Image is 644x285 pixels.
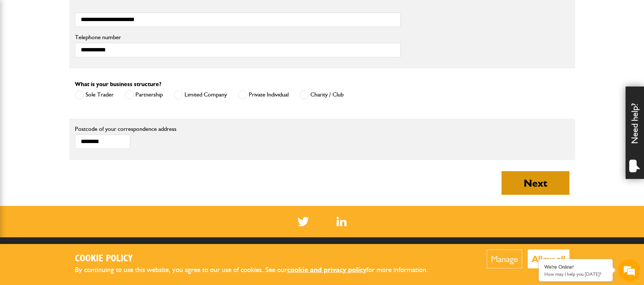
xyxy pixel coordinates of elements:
[300,90,344,99] label: Charity / Club
[121,4,139,21] div: Minimize live chat window
[287,265,366,274] a: cookie and privacy policy
[10,134,135,221] textarea: Type your message and hit 'Enter'
[174,90,227,99] label: Limited Company
[238,90,289,99] label: Private Individual
[75,126,187,132] label: Postcode of your correspondence address
[10,90,135,106] input: Enter your email address
[13,41,31,51] img: d_20077148190_company_1631870298795_20077148190
[544,264,607,270] div: We're Online!
[100,228,134,238] em: Start Chat
[75,264,440,276] p: By continuing to use this website, you agree to our use of cookies. See our for more information.
[10,68,135,85] input: Enter your last name
[75,253,440,265] h2: Cookie Policy
[626,86,644,179] div: Need help?
[337,217,347,226] a: LinkedIn
[337,217,347,226] img: Linked In
[75,90,114,99] label: Sole Trader
[75,34,401,40] label: Telephone number
[544,271,607,277] p: How may I help you today?
[502,171,569,195] button: Next
[487,250,522,268] button: Manage
[10,112,135,128] input: Enter your phone number
[528,250,569,268] button: Allow all
[38,41,124,51] div: Chat with us now
[125,90,163,99] label: Partnership
[297,217,309,226] img: Twitter
[75,81,161,87] label: What is your business structure?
